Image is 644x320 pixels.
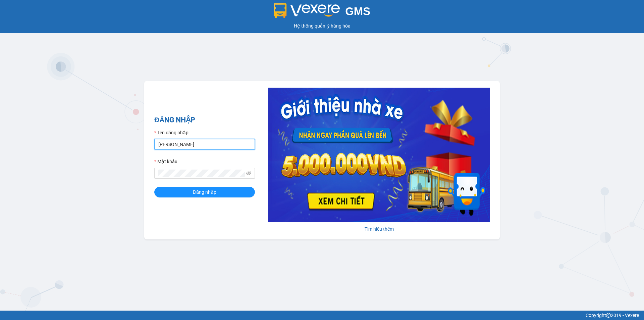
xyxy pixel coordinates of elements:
span: eye-invisible [246,171,251,176]
label: Tên đăng nhập [154,129,189,136]
a: GMS [274,10,371,15]
span: Đăng nhập [193,188,216,196]
img: logo 2 [274,3,340,18]
div: Tìm hiểu thêm [268,225,490,233]
div: Copyright 2019 - Vexere [5,312,639,319]
div: Hệ thống quản lý hàng hóa [2,22,642,30]
span: copyright [606,313,611,318]
input: Mật khẩu [158,170,245,177]
input: Tên đăng nhập [154,139,255,150]
label: Mật khẩu [154,158,177,165]
span: GMS [345,5,370,17]
h2: ĐĂNG NHẬP [154,115,255,126]
button: Đăng nhập [154,187,255,197]
img: banner-0 [268,88,490,222]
